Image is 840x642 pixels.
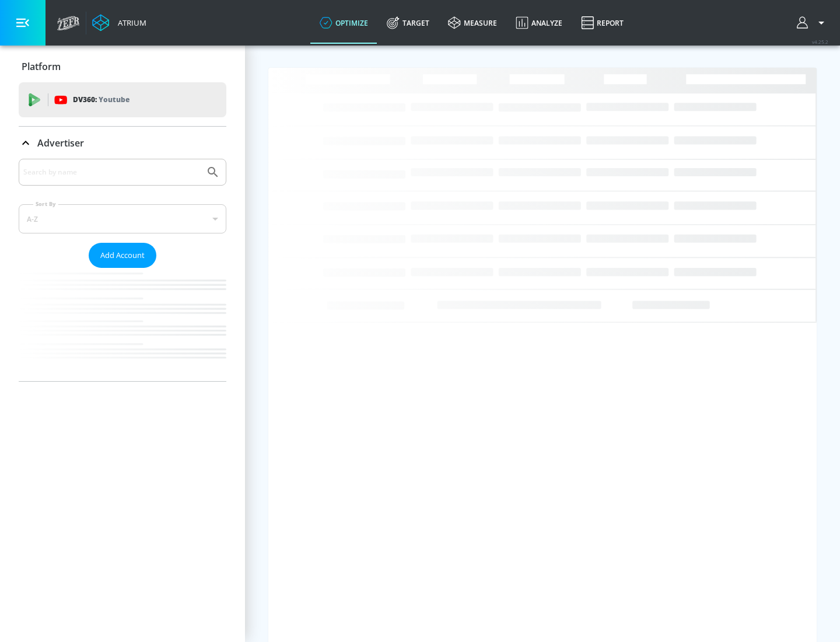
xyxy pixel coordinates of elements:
div: A-Z [19,204,226,233]
p: DV360: [73,93,129,106]
label: Sort By [33,200,58,208]
a: measure [439,2,506,44]
button: Add Account [89,243,156,268]
span: Add Account [100,249,145,262]
div: Advertiser [19,159,226,381]
a: Target [377,2,439,44]
div: Atrium [113,18,146,28]
a: Report [572,2,633,44]
a: Atrium [92,14,146,32]
p: Platform [22,60,61,73]
nav: list of Advertiser [19,268,226,381]
p: Advertiser [37,137,84,149]
p: Youtube [99,93,129,106]
a: Analyze [506,2,572,44]
div: Platform [19,50,226,83]
div: Advertiser [19,127,226,159]
div: DV360: Youtube [19,82,226,117]
input: Search by name [23,165,200,180]
a: optimize [310,2,377,44]
span: v 4.25.2 [812,39,828,45]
